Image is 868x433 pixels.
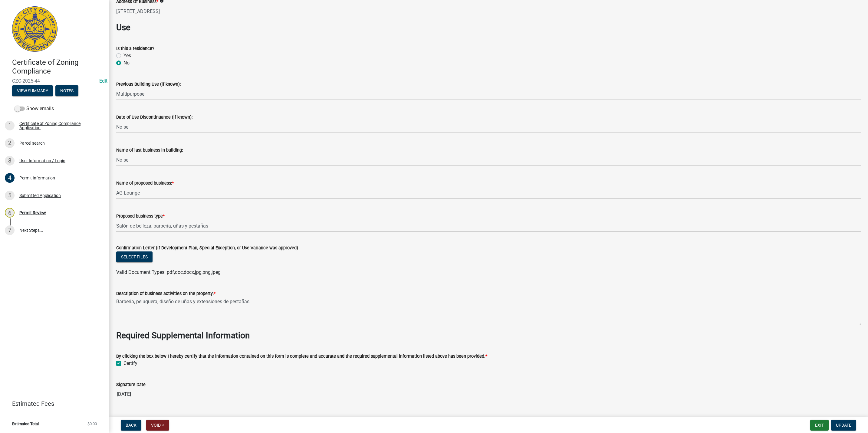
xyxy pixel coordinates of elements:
[12,58,104,76] h4: Certificate of Zoning Compliance
[146,420,169,431] button: Void
[87,422,97,426] span: $0.00
[116,383,146,387] label: Signature Date
[5,225,15,235] div: 7
[55,89,78,93] wm-modal-confirm: Notes
[123,52,131,59] label: Yes
[151,423,161,428] span: Void
[116,330,250,340] strong: Required Supplemental Information
[116,181,174,185] label: Name of proposed business:
[116,22,130,32] strong: Use
[116,251,153,262] button: Select files
[12,89,53,93] wm-modal-confirm: Summary
[5,173,15,183] div: 4
[12,78,97,84] span: CZC-2025-44
[123,59,130,67] label: No
[19,176,55,180] div: Permit Information
[116,214,165,218] label: Proposed business type
[12,85,53,96] button: View Summary
[5,208,15,218] div: 6
[116,246,298,250] label: Confirmation Letter (if Development Plan, Special Exception, or Use Variance was approved)
[810,420,829,431] button: Exit
[5,191,15,200] div: 5
[5,156,15,166] div: 3
[15,105,54,112] label: Show emails
[116,292,215,296] label: Description of business activities on the property:
[836,423,851,428] span: Update
[123,360,137,367] label: Certify
[19,159,65,163] div: User Information / Login
[19,141,45,145] div: Parcel search
[5,121,15,130] div: 1
[19,121,99,130] div: Certificate of Zoning Compliance Application
[121,420,141,431] button: Back
[19,211,46,215] div: Permit Review
[99,78,107,84] wm-modal-confirm: Edit Application Number
[19,193,61,198] div: Submitted Application
[5,138,15,148] div: 2
[99,78,107,84] a: Edit
[116,82,181,87] label: Previous Building Use (if known):
[116,269,221,275] span: Valid Document Types: pdf,doc,docx,jpg,png,jpeg
[116,148,183,153] label: Name of last business in building:
[12,6,58,52] img: City of Jeffersonville, Indiana
[116,115,192,120] label: Date of Use Discontinuance (if known):
[12,422,39,426] span: Estimated Total
[55,85,78,96] button: Notes
[116,354,487,359] label: By clicking the box below I hereby certify that the information contained on this form is complet...
[116,47,154,51] label: Is this a residence?
[831,420,856,431] button: Update
[126,423,136,428] span: Back
[5,398,99,410] a: Estimated Fees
